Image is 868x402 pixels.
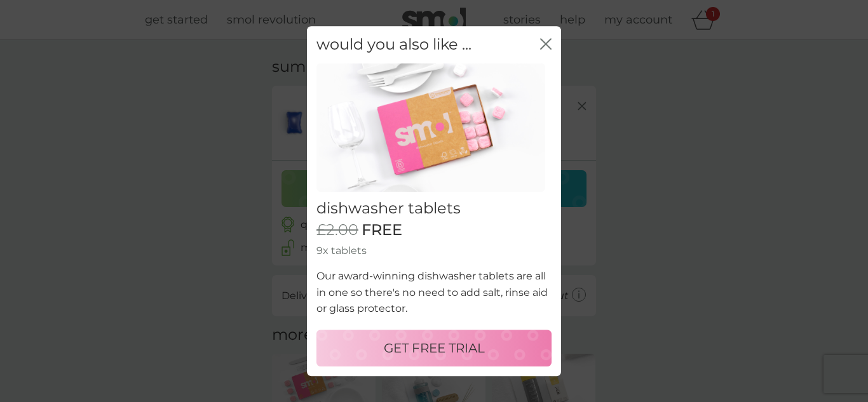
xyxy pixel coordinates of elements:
[316,268,552,317] p: Our award-winning dishwasher tablets are all in one so there's no need to add salt, rinse aid or ...
[316,36,471,54] h2: would you also like ...
[316,199,552,218] h2: dishwasher tablets
[316,221,358,239] span: £2.00
[316,243,552,259] p: 9x tablets
[316,330,552,366] button: GET FREE TRIAL
[362,221,402,239] span: FREE
[384,338,485,358] p: GET FREE TRIAL
[540,38,552,51] button: close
